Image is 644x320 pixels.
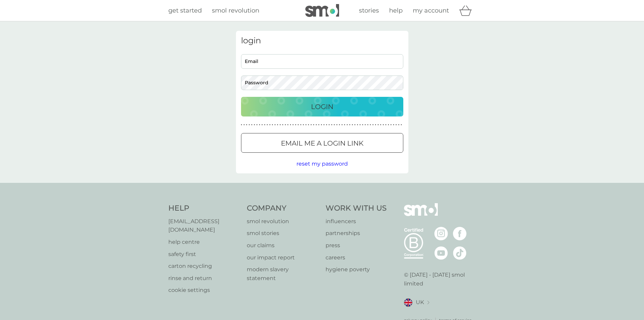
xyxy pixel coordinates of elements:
[168,6,202,16] a: get started
[241,97,403,116] button: Login
[310,123,312,127] p: ●
[241,123,242,127] p: ●
[459,4,476,17] div: basket
[434,227,448,240] img: visit the smol Instagram page
[297,123,299,127] p: ●
[389,6,403,16] a: help
[275,123,276,127] p: ●
[305,4,339,17] img: smol
[248,123,250,127] p: ●
[326,265,387,274] a: hygiene poverty
[316,123,317,127] p: ●
[295,123,296,127] p: ●
[359,7,379,14] span: stories
[168,250,240,259] p: safety first
[272,123,273,127] p: ●
[241,36,403,46] h3: login
[247,253,319,262] a: our impact report
[243,123,245,127] p: ●
[359,6,379,16] a: stories
[434,246,448,260] img: visit the smol Youtube page
[341,123,343,127] p: ●
[212,7,259,14] span: smol revolution
[321,123,322,127] p: ●
[385,123,387,127] p: ●
[300,123,302,127] p: ●
[326,241,387,250] p: press
[413,7,449,14] span: my account
[427,301,429,304] img: select a new location
[247,229,319,238] a: smol stories
[393,123,394,127] p: ●
[168,7,202,14] span: get started
[390,123,392,127] p: ●
[256,123,258,127] p: ●
[285,123,286,127] p: ●
[247,217,319,226] p: smol revolution
[308,123,309,127] p: ●
[318,123,319,127] p: ●
[282,123,284,127] p: ●
[365,123,366,127] p: ●
[352,123,353,127] p: ●
[375,123,376,127] p: ●
[380,123,381,127] p: ●
[359,123,361,127] p: ●
[404,298,412,307] img: UK flag
[349,123,351,127] p: ●
[388,123,389,127] p: ●
[326,123,327,127] p: ●
[247,203,319,214] h4: Company
[168,274,240,283] a: rinse and return
[344,123,345,127] p: ●
[357,123,358,127] p: ●
[326,217,387,226] a: influencers
[246,123,247,127] p: ●
[277,123,278,127] p: ●
[264,123,265,127] p: ●
[280,123,281,127] p: ●
[303,123,304,127] p: ●
[324,123,325,127] p: ●
[404,203,438,226] img: smol
[247,265,319,282] a: modern slavery statement
[305,123,307,127] p: ●
[254,123,255,127] p: ●
[370,123,371,127] p: ●
[247,241,319,250] p: our claims
[383,123,384,127] p: ●
[267,123,268,127] p: ●
[168,203,240,214] h4: Help
[331,123,332,127] p: ●
[413,6,449,16] a: my account
[336,123,338,127] p: ●
[212,6,259,16] a: smol revolution
[269,123,270,127] p: ●
[372,123,374,127] p: ●
[313,123,314,127] p: ●
[367,123,368,127] p: ●
[378,123,379,127] p: ●
[168,286,240,295] a: cookie settings
[296,161,348,167] span: reset my password
[347,123,348,127] p: ●
[168,262,240,271] a: carton recycling
[329,123,330,127] p: ●
[404,271,476,288] p: © [DATE] - [DATE] smol limited
[290,123,291,127] p: ●
[168,238,240,247] a: help centre
[241,133,403,153] button: Email me a login link
[287,123,289,127] p: ●
[326,229,387,238] a: partnerships
[326,253,387,262] a: careers
[339,123,340,127] p: ●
